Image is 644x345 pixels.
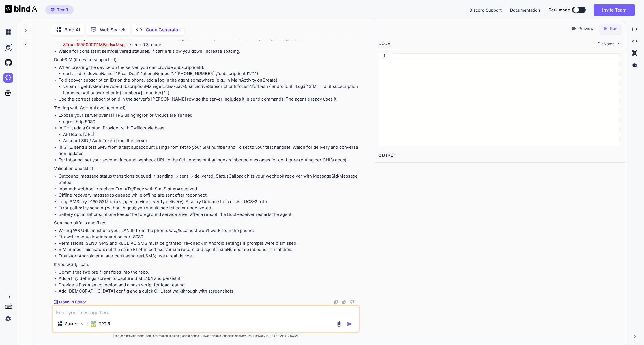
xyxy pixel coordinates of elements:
img: Pick Models [80,321,85,326]
li: To discover subscription IDs on the phone, add a log in the agent somewhere (e.g., in MainActivit... [59,77,359,96]
img: GPT 5 [91,321,96,327]
li: Expose your server over HTTPS using ngrok or Cloudflare Tunnel: [59,112,359,125]
p: Preview [578,26,594,31]
mi: s [340,84,342,89]
img: dislike [350,300,354,304]
li: Battery optimizations: phone keeps the foreground service alive; after a reboot, the BootReceiver... [59,211,359,218]
li: Outbound: message status transitions queued → sending → sent → delivered; StatusCallback hits you... [59,173,359,186]
li: ngrok http 8080 [63,119,359,125]
li: Commit the two pre‑flight fixes into the repo. [59,269,359,276]
mi: r [81,90,82,95]
mi: s [333,84,335,89]
p: Testing with GoHighLevel (optional) [54,105,359,111]
p: Run [610,26,617,31]
mi: i [329,84,330,89]
div: CODE [378,41,390,47]
li: When creating the device on the server, you can provide subscriptionId: [59,64,359,77]
li: Add a tiny Settings screen to capture SIM E164 and persist it. [59,275,359,282]
mo: = [82,90,85,95]
li: Use the correct subscriptionId in the server’s [PERSON_NAME] row so the server includes it in sen... [59,96,359,103]
mi: I [63,90,64,95]
img: chat [3,27,13,37]
button: Documentation [510,7,540,13]
mi: r [345,84,347,89]
li: Add [DEMOGRAPHIC_DATA] config and a quick GHL test walkthrough with screenshots. [59,288,359,295]
img: darkCloudIdeIcon [3,73,13,83]
mi: b [338,84,340,89]
li: val sm = getSystemService(SubscriptionManager::class.java); sm.activeSubscriptionInfoList?.forEac... [63,83,359,96]
mi: e [78,90,81,95]
mi: . [332,84,333,89]
mi: i [352,84,353,89]
li: Error paths: try sending without signal; you should see failed or undelivered. [59,205,359,211]
span: Discord Support [469,8,502,12]
div: 1 [378,53,385,59]
li: Emulator: Android emulator can’t send real SMS; use a real device. [59,253,359,259]
li: SIM number mismatch: set the same E164 in both server sim record and agent’s simNumber so inbound... [59,246,359,253]
mi: o [353,84,355,89]
mi: i [347,84,348,89]
p: Common pitfalls and fixes [54,220,359,226]
img: attachment [336,321,342,327]
p: Bind AI [65,26,80,33]
img: ai-studio [3,42,13,52]
mi: u [335,84,338,89]
img: chevron down [617,41,622,46]
button: Discord Support [469,7,502,13]
mi: d [64,90,67,95]
button: premiumTier 3 [45,5,74,14]
li: Offline recovery: messages queued while offline are sent after reconnect. [59,192,359,199]
li: For inbound, set your account inbound webhook URL to the GHL endpoint that ingests inbound messag... [59,157,359,163]
mi: u [69,90,72,95]
p: Bind can provide inaccurate information, including about people. Always double-check its answers.... [52,334,360,338]
li: Firewall: open/allow inbound on port 8080. [59,234,359,240]
mi: t [350,84,352,89]
li: In GHL, add a Custom Provider with Twilio‑style base: [59,125,359,144]
img: like [342,300,346,304]
li: In GHL, send a test SMS from a test subaccount using From set to your SIM number and To set to yo... [59,144,359,157]
p: Code Generator [146,26,180,33]
li: Account SID / Auth Token from the server [63,138,359,144]
span: FileName [597,41,615,47]
mi: n [67,90,69,95]
li: Watch for consistent sent/delivered statuses. If carriers slow you down, increase spacing. [59,48,359,55]
h2: OUTPUT [375,149,625,162]
span: Tier 3 [57,7,68,13]
mi: m [72,90,76,95]
img: Bind AI [5,5,38,13]
mi: n [355,84,358,89]
p: Open in Editor [59,299,86,305]
p: Web Search [100,26,126,33]
button: Invite Team [594,4,635,16]
p: Dual‑SIM (if device supports it) [54,57,359,63]
img: githubLight [3,58,13,67]
li: Provide a Postman collection and a bash script for load testing. [59,282,359,288]
p: Validation checklist [54,165,359,172]
img: preview [571,26,576,31]
li: Permissions: SEND_SMS and RECEIVE_SMS must be granted; re-check in Android settings if prompts we... [59,240,359,247]
p: GPT 5 [98,321,110,327]
li: Wrong WS URL: must use your LAN IP from the phone. ws://localhost won’t work from the phone. [59,227,359,234]
mi: t [330,84,332,89]
mi: p [348,84,350,89]
annotation: {it.subscriptionId} number= [85,90,141,95]
mi: b [76,90,78,95]
li: Inbound: webhook receives From/To/Body with SmsStatus=received. [59,186,359,192]
p: Source [65,321,78,327]
li: for i in i"; sleep 0.3; done [63,35,359,48]
li: Long SMS: try >160 GSM chars (agent divides; verify delivery). Also try Unicode to exercise UCS-2... [59,199,359,205]
span: Dark mode [549,7,570,13]
li: API Base: [URL] [63,131,359,138]
img: settings [3,314,13,323]
li: curl ... -d '{"deviceName":"Pixel Dual","phoneNumber":"[PHONE_NUMBER]","subscriptionId":"1"}' [63,71,359,77]
img: icon [347,321,352,327]
p: If you want, I can: [54,261,359,268]
img: copy [334,300,338,304]
span: Documentation [510,8,540,12]
mi: c [342,84,345,89]
img: premium [51,8,55,12]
